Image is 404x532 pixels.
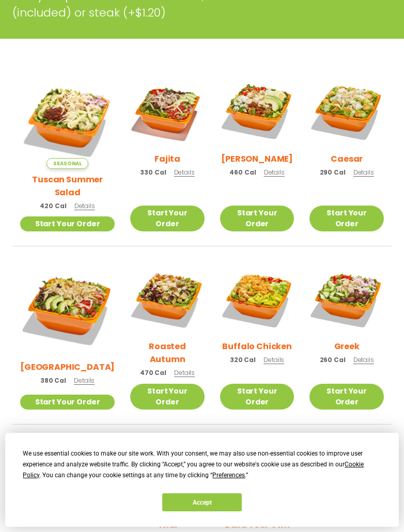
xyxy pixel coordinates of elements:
[74,201,95,210] span: Details
[130,384,205,410] a: Start Your Order
[221,152,293,165] h2: [PERSON_NAME]
[174,168,195,177] span: Details
[40,376,66,385] span: 380 Cal
[220,262,294,336] img: Product photo for Buffalo Chicken Salad
[20,262,115,356] img: Product photo for BBQ Ranch Salad
[309,262,384,336] img: Product photo for Greek Salad
[264,168,285,177] span: Details
[222,340,292,353] h2: Buffalo Chicken
[353,355,374,364] span: Details
[46,158,88,169] span: Seasonal
[331,152,363,165] h2: Caesar
[229,168,256,177] span: 460 Cal
[130,262,205,336] img: Product photo for Roasted Autumn Salad
[334,340,360,353] h2: Greek
[154,152,180,165] h2: Fajita
[162,493,242,511] button: Accept
[320,355,346,365] span: 260 Cal
[130,74,205,148] img: Product photo for Fajita Salad
[23,448,381,481] div: We use essential cookies to make our site work. With your consent, we may also use non-essential ...
[20,395,115,410] a: Start Your Order
[40,201,66,211] span: 420 Cal
[309,206,384,231] a: Start Your Order
[220,74,294,148] img: Product photo for Cobb Salad
[263,355,284,364] span: Details
[20,361,115,373] h2: [GEOGRAPHIC_DATA]
[74,376,95,385] span: Details
[140,168,166,177] span: 330 Cal
[230,355,256,365] span: 320 Cal
[5,433,399,527] div: Cookie Consent Prompt
[130,340,205,366] h2: Roasted Autumn
[220,206,294,231] a: Start Your Order
[353,168,374,177] span: Details
[20,173,115,199] h2: Tuscan Summer Salad
[20,216,115,231] a: Start Your Order
[220,384,294,410] a: Start Your Order
[174,368,195,377] span: Details
[309,384,384,410] a: Start Your Order
[309,74,384,148] img: Product photo for Caesar Salad
[20,74,115,168] img: Product photo for Tuscan Summer Salad
[212,472,245,479] span: Preferences
[140,368,166,378] span: 470 Cal
[320,168,346,177] span: 290 Cal
[130,206,205,231] a: Start Your Order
